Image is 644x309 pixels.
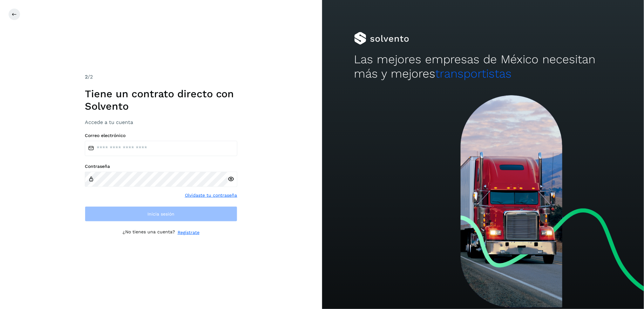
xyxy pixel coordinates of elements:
[178,229,200,236] a: Regístrate
[354,52,612,81] h2: Las mejores empresas de México necesitan más y mejores
[85,164,237,169] label: Contraseña
[85,74,88,80] span: 2
[123,229,175,236] p: ¿No tienes una cuenta?
[85,133,237,138] label: Correo electrónico
[85,206,237,222] button: Inicia sesión
[85,73,237,81] div: /2
[147,212,174,216] span: Inicia sesión
[85,119,237,125] h3: Accede a tu cuenta
[185,192,237,199] a: Olvidaste tu contraseña
[436,67,512,80] span: transportistas
[85,88,237,112] h1: Tiene un contrato directo con Solvento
